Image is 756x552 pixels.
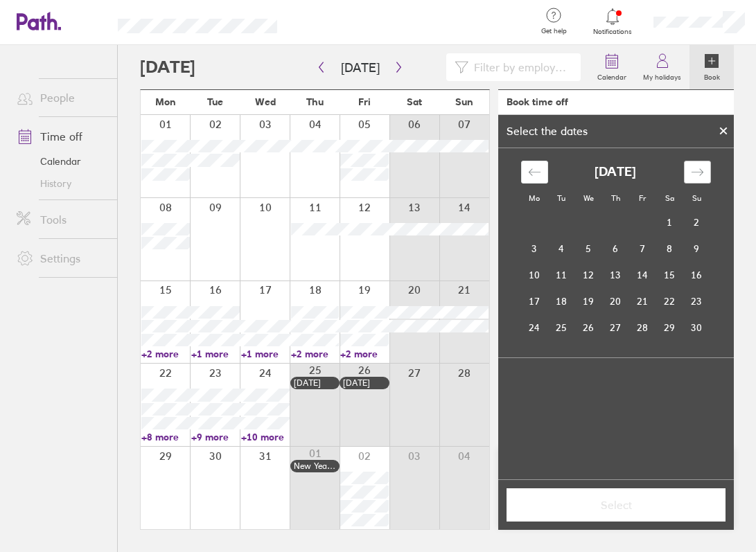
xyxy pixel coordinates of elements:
span: Notifications [590,28,635,36]
small: Th [611,193,620,203]
span: Select [516,499,716,511]
span: Mon [155,96,176,107]
div: [DATE] [294,378,337,388]
small: Fr [639,193,646,203]
div: Book time off [507,96,568,107]
td: Choose Friday, November 14, 2025 as your check-in date. It’s available. [629,262,656,288]
span: Sun [455,96,473,107]
label: Book [696,69,728,82]
div: Calendar [506,148,726,357]
a: +8 more [141,431,190,443]
span: Tue [207,96,223,107]
td: Choose Tuesday, November 4, 2025 as your check-in date. It’s available. [548,235,575,262]
div: New Year’s Day [294,461,337,471]
td: Choose Thursday, November 27, 2025 as your check-in date. It’s available. [602,314,629,341]
a: My holidays [635,45,689,89]
small: We [583,193,594,203]
span: Thu [306,96,324,107]
td: Choose Tuesday, November 18, 2025 as your check-in date. It’s available. [548,288,575,314]
td: Choose Friday, November 7, 2025 as your check-in date. It’s available. [629,235,656,262]
td: Choose Friday, November 21, 2025 as your check-in date. It’s available. [629,288,656,314]
td: Choose Saturday, November 29, 2025 as your check-in date. It’s available. [656,314,683,341]
td: Choose Wednesday, November 12, 2025 as your check-in date. It’s available. [575,262,602,288]
small: Sa [665,193,674,203]
td: Choose Saturday, November 1, 2025 as your check-in date. It’s available. [656,209,683,235]
a: +2 more [291,348,340,360]
span: Get help [531,27,577,35]
td: Choose Thursday, November 20, 2025 as your check-in date. It’s available. [602,288,629,314]
a: +2 more [141,348,190,360]
a: History [6,172,117,195]
td: Choose Wednesday, November 26, 2025 as your check-in date. It’s available. [575,314,602,341]
a: +1 more [191,348,240,360]
button: Select [507,488,726,522]
label: Calendar [589,69,635,82]
a: +9 more [191,431,240,443]
td: Choose Sunday, November 2, 2025 as your check-in date. It’s available. [683,209,710,235]
td: Choose Sunday, November 30, 2025 as your check-in date. It’s available. [683,314,710,341]
td: Choose Wednesday, November 19, 2025 as your check-in date. It’s available. [575,288,602,314]
a: People [6,84,117,112]
span: Sat [407,96,422,107]
div: Select the dates [498,125,596,137]
a: +1 more [241,348,290,360]
td: Choose Saturday, November 22, 2025 as your check-in date. It’s available. [656,288,683,314]
div: Move backward to switch to the previous month. [521,161,548,184]
td: Choose Thursday, November 6, 2025 as your check-in date. It’s available. [602,235,629,262]
a: Book [689,45,734,89]
small: Mo [529,193,540,203]
a: Notifications [590,7,635,36]
a: Settings [6,244,117,272]
td: Choose Monday, November 24, 2025 as your check-in date. It’s available. [521,314,548,341]
td: Choose Wednesday, November 5, 2025 as your check-in date. It’s available. [575,235,602,262]
input: Filter by employee [468,54,572,80]
a: +2 more [340,348,389,360]
td: Choose Monday, November 17, 2025 as your check-in date. It’s available. [521,288,548,314]
td: Choose Saturday, November 8, 2025 as your check-in date. It’s available. [656,235,683,262]
span: Fri [358,96,371,107]
strong: [DATE] [595,165,636,179]
td: Choose Tuesday, November 25, 2025 as your check-in date. It’s available. [548,314,575,341]
label: My holidays [635,69,689,82]
a: +10 more [241,431,290,443]
td: Choose Thursday, November 13, 2025 as your check-in date. It’s available. [602,262,629,288]
small: Su [692,193,701,203]
a: Calendar [6,150,117,172]
small: Tu [557,193,565,203]
button: [DATE] [330,56,391,79]
td: Choose Friday, November 28, 2025 as your check-in date. It’s available. [629,314,656,341]
td: Choose Sunday, November 9, 2025 as your check-in date. It’s available. [683,235,710,262]
td: Choose Tuesday, November 11, 2025 as your check-in date. It’s available. [548,262,575,288]
a: Calendar [589,45,635,89]
td: Choose Sunday, November 16, 2025 as your check-in date. It’s available. [683,262,710,288]
td: Choose Saturday, November 15, 2025 as your check-in date. It’s available. [656,262,683,288]
td: Choose Sunday, November 23, 2025 as your check-in date. It’s available. [683,288,710,314]
div: Move forward to switch to the next month. [684,161,711,184]
td: Choose Monday, November 3, 2025 as your check-in date. It’s available. [521,235,548,262]
a: Tools [6,206,117,233]
td: Choose Monday, November 10, 2025 as your check-in date. It’s available. [521,262,548,288]
span: Wed [255,96,276,107]
div: [DATE] [343,378,386,388]
a: Time off [6,123,117,150]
